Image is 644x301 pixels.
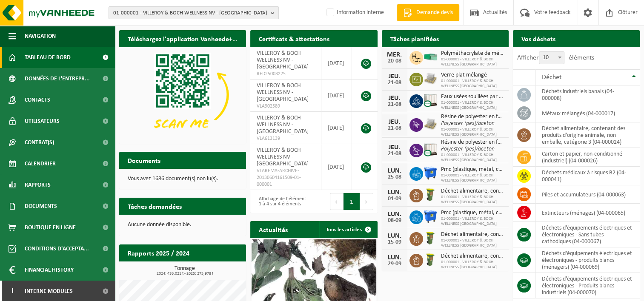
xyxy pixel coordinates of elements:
td: Piles et accumulateurs (04-000063) [535,185,640,204]
h2: Vos déchets [513,30,564,47]
span: 01-000001 - VILLEROY & BOCH WELLNESS [GEOGRAPHIC_DATA] [441,216,504,227]
span: VLA613139 [257,135,315,142]
span: 01-000001 - VILLEROY & BOCH WELLNESS [GEOGRAPHIC_DATA] [441,260,504,270]
label: Afficher éléments [517,54,594,61]
td: [DATE] [321,112,352,144]
span: 01-000001 - VILLEROY & BOCH WELLNESS [GEOGRAPHIC_DATA] [441,195,504,205]
span: 01-000001 - VILLEROY & BOCH WELLNESS NV - [GEOGRAPHIC_DATA] [113,7,267,20]
span: VILLEROY & BOCH WELLNESS NV - [GEOGRAPHIC_DATA] [257,147,309,167]
div: JEU. [386,95,403,102]
div: LUN. [386,233,403,239]
img: LP-PA-00000-WDN-11 [423,71,438,86]
td: déchets d'équipements électriques et électroniques - Sans tubes cathodiques (04-000067) [535,222,640,247]
span: Pmc (plastique, métal, carton boisson) (industriel) [441,210,504,216]
div: LUN. [386,211,403,218]
td: [DATE] [321,144,352,190]
div: 01-09 [386,196,403,202]
td: extincteurs (ménages) (04-000065) [535,204,640,222]
span: Navigation [25,26,56,47]
div: 29-09 [386,261,403,267]
a: Demande devis [397,4,459,21]
span: RED25003225 [257,71,315,77]
span: VILLEROY & BOCH WELLNESS NV - [GEOGRAPHIC_DATA] [257,50,309,70]
span: Déchet alimentaire, contenant des produits d'origine animale, non emballé, catég... [441,231,504,238]
span: 10 [539,52,564,64]
span: Résine de polyester en fût de 200lt [441,139,504,146]
span: Données de l'entrepr... [25,68,90,89]
img: WB-1100-HPE-BE-01 [423,209,438,224]
div: LUN. [386,168,403,174]
span: Contacts [25,89,50,111]
img: HK-XP-30-GN-00 [423,53,438,61]
h2: Certificats & attestations [250,30,338,47]
img: WB-0060-HPE-GN-50 [423,231,438,245]
img: LP-PA-00000-WDN-11 [423,117,438,131]
img: WB-0060-HPE-GN-50 [423,253,438,267]
td: [DATE] [321,47,352,80]
p: Vous avez 1686 document(s) non lu(s). [128,176,238,182]
span: 10 [539,51,564,64]
span: Déchet alimentaire, contenant des produits d'origine animale, non emballé, catég... [441,188,504,195]
span: Eaux usées souillées par des détergents et savons [441,94,504,100]
span: VLA902589 [257,103,315,110]
span: Utilisateurs [25,111,60,132]
span: 01-000001 - VILLEROY & BOCH WELLNESS [GEOGRAPHIC_DATA] [441,100,504,111]
button: Next [360,193,373,210]
span: Résine de polyester en fût de 200lt [441,114,504,120]
a: Consulter les rapports [172,261,245,278]
span: Financial History [25,259,74,281]
img: Download de VHEPlus App [119,47,246,142]
div: 21-08 [386,102,403,108]
div: 21-08 [386,80,403,86]
img: PB-IC-CU [423,142,438,157]
h2: Documents [119,152,169,168]
span: 01-000001 - VILLEROY & BOCH WELLNESS [GEOGRAPHIC_DATA] [441,153,504,163]
div: 25-08 [386,174,403,180]
div: JEU. [386,119,403,125]
h2: Téléchargez l'application Vanheede+ maintenant! [119,30,246,47]
span: 01-000001 - VILLEROY & BOCH WELLNESS [GEOGRAPHIC_DATA] [441,79,504,89]
label: Information interne [325,6,384,19]
span: Calendrier [25,153,56,174]
span: Boutique en ligne [25,217,76,238]
button: 01-000001 - VILLEROY & BOCH WELLNESS NV - [GEOGRAPHIC_DATA] [109,6,279,19]
td: déchet alimentaire, contenant des produits d'origine animale, non emballé, catégorie 3 (04-000024) [535,122,640,148]
p: Aucune donnée disponible. [128,222,238,228]
span: VILLEROY & BOCH WELLNESS NV - [GEOGRAPHIC_DATA] [257,82,309,102]
h2: Tâches demandées [119,198,190,214]
span: Tableau de bord [25,47,71,68]
h2: Rapports 2025 / 2024 [119,244,198,261]
div: JEU. [386,144,403,151]
td: métaux mélangés (04-000017) [535,104,640,122]
div: MER. [386,51,403,58]
div: LUN. [386,189,403,196]
td: déchets d'équipements électriques et électroniques - Produits blancs industriels (04-000070) [535,273,640,298]
button: Previous [330,193,343,210]
span: Pmc (plastique, métal, carton boisson) (industriel) [441,166,504,173]
a: Tous les articles [319,221,377,238]
h3: Tonnage [123,266,246,276]
td: [DATE] [321,80,352,112]
i: Polyester (pes)/aceton [441,120,495,127]
td: déchets industriels banals (04-000008) [535,85,640,104]
i: Polyester (pes)/aceton [441,146,495,152]
div: 15-09 [386,239,403,245]
td: déchets d'équipements électriques et électroniques - produits blancs (ménagers) (04-000069) [535,247,640,273]
span: 2024: 486,021 t - 2025: 275,978 t [123,272,246,276]
div: 20-08 [386,58,403,64]
div: JEU. [386,73,403,80]
div: 08-09 [386,218,403,224]
div: 21-08 [386,151,403,157]
span: 01-000001 - VILLEROY & BOCH WELLNESS [GEOGRAPHIC_DATA] [441,238,504,248]
div: Affichage de l'élément 1 à 4 sur 4 éléments [255,192,309,211]
span: Conditions d'accepta... [25,238,89,259]
span: Verre plat mélangé [441,72,504,79]
span: Contrat(s) [25,132,54,153]
td: carton et papier, non-conditionné (industriel) (04-000026) [535,148,640,167]
span: 01-000001 - VILLEROY & BOCH WELLNESS [GEOGRAPHIC_DATA] [441,57,504,67]
span: Rapports [25,174,51,196]
span: Polyméthacrylate de méthyle (pmma) avec fibre de verre [441,50,504,57]
img: PB-IC-CU [423,93,438,108]
span: Déchet [542,74,561,81]
td: déchets médicaux à risques B2 (04-000041) [535,167,640,185]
